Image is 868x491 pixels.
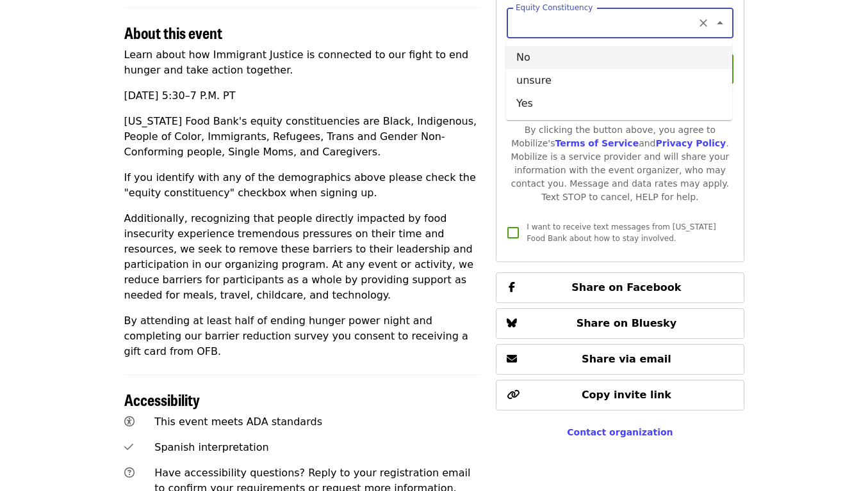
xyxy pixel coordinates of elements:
[694,14,712,32] button: Clear
[555,138,639,148] a: Terms of Service
[124,88,481,104] p: [DATE] 5:30–7 P.M. PT
[516,4,593,12] label: Equity Constituency
[582,353,671,365] span: Share via email
[124,21,222,43] span: About this event
[571,281,681,293] span: Share on Facebook
[154,440,480,455] div: Spanish interpretation
[506,69,732,92] li: unsure
[124,441,133,453] i: check icon
[496,272,744,303] button: Share on Facebook
[124,114,481,160] p: [US_STATE] Food Bank's equity constituencies are Black, Indigenous, People of Color, Immigrants, ...
[124,47,481,78] p: Learn about how Immigrant Justice is connected to our fight to end hunger and take action together.
[577,317,677,329] span: Share on Bluesky
[124,170,481,201] p: If you identify with any of the demographics above please check the "equity constituency" checkbo...
[506,46,732,69] li: No
[582,389,671,401] span: Copy invite link
[527,222,716,243] span: I want to receive text messages from [US_STATE] Food Bank about how to stay involved.
[496,344,744,375] button: Share via email
[124,416,135,428] i: universal-access icon
[124,388,200,410] span: Accessibility
[124,467,135,479] i: question-circle icon
[507,123,733,204] div: By clicking the button above, you agree to Mobilize's and . Mobilize is a service provider and wi...
[124,313,481,359] p: By attending at least half of ending hunger power night and completing our barrier reduction surv...
[496,380,744,410] button: Copy invite link
[506,92,732,115] li: Yes
[154,416,322,428] span: This event meets ADA standards
[655,138,726,148] a: Privacy Policy
[567,427,673,437] a: Contact organization
[124,211,481,303] p: Additionally, recognizing that people directly impacted by food insecurity experience tremendous ...
[496,308,744,339] button: Share on Bluesky
[711,14,729,32] button: Close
